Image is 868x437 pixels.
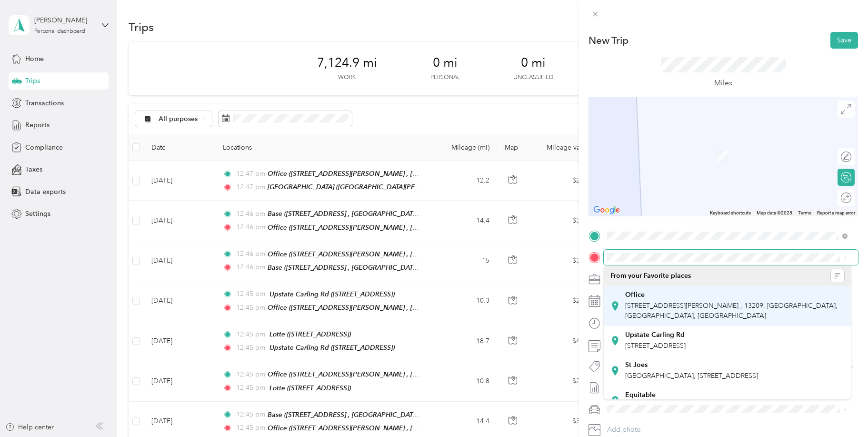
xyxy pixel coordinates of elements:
strong: Equitable [625,391,656,399]
span: [GEOGRAPHIC_DATA], [STREET_ADDRESS] [625,372,758,380]
iframe: Everlance-gr Chat Button Frame [815,384,868,437]
p: New Trip [589,34,629,47]
a: Open this area in Google Maps (opens a new window) [591,204,622,216]
button: Save [830,32,858,49]
span: Map data ©2025 [757,210,792,215]
p: Miles [714,77,732,89]
a: Report a map error [817,210,855,215]
strong: Office [625,291,645,299]
button: Add photo [604,423,858,437]
span: From your Favorite places [610,272,691,280]
img: Google [591,204,622,216]
strong: St Joes [625,361,648,369]
span: [STREET_ADDRESS] [625,342,686,350]
button: Keyboard shortcuts [710,210,751,216]
a: Terms (opens in new tab) [798,210,811,215]
strong: Upstate Carling Rd [625,331,685,339]
span: [STREET_ADDRESS][PERSON_NAME] , 13209, [GEOGRAPHIC_DATA], [GEOGRAPHIC_DATA], [GEOGRAPHIC_DATA] [625,302,838,320]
